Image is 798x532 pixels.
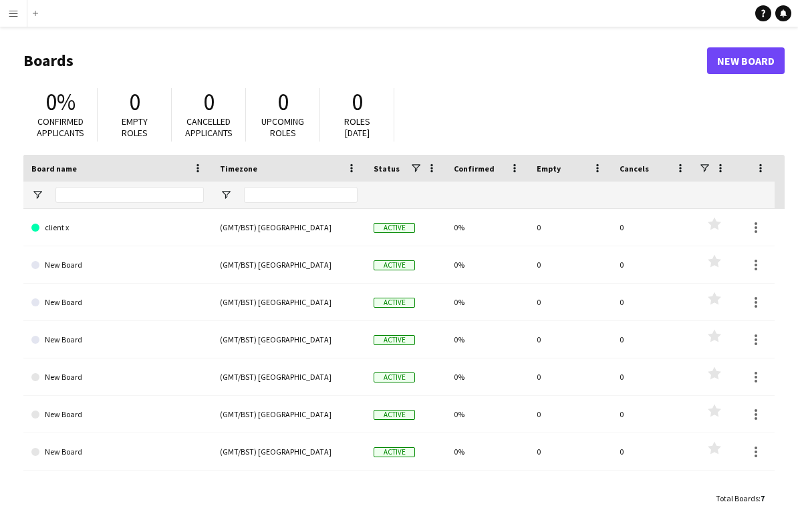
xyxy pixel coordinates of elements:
span: Active [374,410,415,420]
span: 0 [129,87,140,117]
div: (GMT/BST) [GEOGRAPHIC_DATA] [212,321,366,358]
div: 0 [529,358,612,395]
a: New Board [31,358,204,396]
a: New Board [31,396,204,433]
span: Active [374,260,415,270]
span: Confirmed [454,164,495,174]
button: Open Filter Menu [31,189,43,201]
span: Empty [537,164,561,174]
div: 0 [612,321,694,358]
div: 0 [529,433,612,470]
div: (GMT/BST) [GEOGRAPHIC_DATA] [212,284,366,320]
div: 0% [446,284,529,320]
span: Total Boards [716,493,759,503]
span: Timezone [220,164,257,174]
div: 0 [529,246,612,283]
div: (GMT/BST) [GEOGRAPHIC_DATA] [212,246,366,283]
div: 0 [612,358,694,395]
div: 0% [446,246,529,283]
div: 0 [529,209,612,246]
span: Cancelled applicants [185,115,233,139]
span: Active [374,372,415,382]
div: (GMT/BST) [GEOGRAPHIC_DATA] [212,396,366,433]
div: 0 [612,209,694,246]
a: client x [31,209,204,246]
div: 0% [446,321,529,358]
div: (GMT/BST) [GEOGRAPHIC_DATA] [212,358,366,395]
div: 0 [612,284,694,320]
span: Board name [31,164,77,174]
span: Confirmed applicants [37,115,84,139]
div: 0% [446,396,529,433]
a: New Board [31,246,204,284]
span: Empty roles [122,115,148,139]
span: Active [374,335,415,345]
input: Timezone Filter Input [244,187,358,203]
a: New Board [31,321,204,358]
span: Roles [DATE] [344,115,370,139]
div: 0% [446,358,529,395]
h1: Boards [23,51,707,71]
div: 0% [446,433,529,470]
span: Upcoming roles [261,115,304,139]
span: Cancels [620,164,649,174]
span: 0 [352,87,363,117]
div: (GMT/BST) [GEOGRAPHIC_DATA] [212,209,366,246]
span: Status [374,164,400,174]
span: 7 [761,493,765,503]
a: New Board [31,284,204,321]
span: Active [374,447,415,457]
span: Active [374,298,415,308]
div: 0 [612,433,694,470]
div: 0 [529,284,612,320]
input: Board name Filter Input [55,187,204,203]
span: 0 [277,87,289,117]
a: New Board [707,47,785,74]
div: 0 [529,396,612,433]
div: 0 [612,246,694,283]
span: 0% [45,87,76,117]
span: 0 [203,87,215,117]
button: Open Filter Menu [220,189,232,201]
div: : [716,485,765,511]
span: Active [374,223,415,233]
div: 0% [446,209,529,246]
div: (GMT/BST) [GEOGRAPHIC_DATA] [212,433,366,470]
div: 0 [529,321,612,358]
div: 0 [612,396,694,433]
a: New Board [31,433,204,471]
